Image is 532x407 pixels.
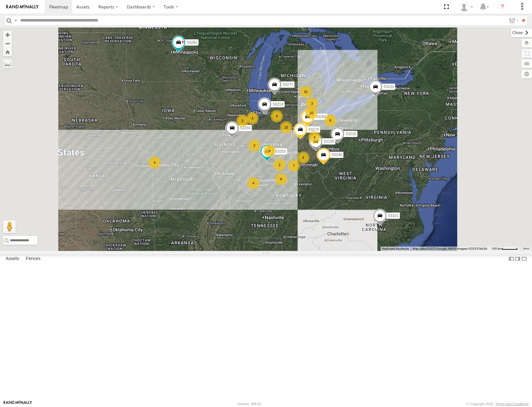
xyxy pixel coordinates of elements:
button: Zoom in [3,31,12,39]
span: Map data ©2025 Google, INEGI Imagery ©2025 NASA [413,247,487,250]
div: 4 [271,110,283,122]
div: 4 [148,156,161,169]
span: 53214 [273,102,283,106]
span: 53215 [346,132,356,136]
label: Search Filter Options [506,16,520,25]
div: 3 [236,115,249,127]
a: Terms and Conditions [496,402,529,406]
div: 2 [248,139,261,152]
div: 4 [247,177,260,189]
div: 10 [305,107,318,119]
label: Map Settings [521,70,532,78]
span: 53105 [324,139,334,144]
span: 53274 [308,127,319,132]
a: Visit our Website [3,401,32,407]
div: 4 [263,145,276,157]
button: Keyboard shortcuts [382,247,409,251]
button: Zoom Home [3,48,12,56]
div: 8 [275,173,287,185]
div: © Copyright 2025 - [467,402,529,406]
label: Dock Summary Table to the Right [515,254,521,263]
span: 53253 [275,149,285,154]
span: 53249 [332,153,342,157]
button: Map Scale: 100 km per 47 pixels [489,247,520,251]
div: 7 [288,159,300,172]
div: 4 [246,112,259,125]
label: Measure [3,59,12,68]
label: Fences [23,254,44,263]
div: Miky Transport [457,2,475,12]
i: ? [497,2,507,12]
div: 4 [308,131,321,144]
div: 4 [297,151,309,164]
span: 53264 [316,115,326,119]
div: 2 [273,159,286,171]
img: rand-logo.svg [6,5,39,9]
a: Terms (opens in new tab) [523,248,529,250]
div: Version: 308.01 [237,402,261,406]
div: 10 [280,121,292,134]
span: 53271 [283,82,293,87]
div: 3 [306,97,318,110]
span: 53152 [383,85,394,89]
span: 53101 [388,214,398,218]
label: Dock Summary Table to the Left [508,254,515,263]
button: Drag Pegman onto the map to open Street View [3,220,16,233]
div: 32 [300,86,312,98]
span: 100 km [491,247,502,250]
span: 53281 [187,41,197,45]
label: Hide Summary Table [521,254,527,263]
div: 6 [324,114,337,127]
span: 53234 [240,126,250,130]
label: Assets [2,254,22,263]
label: Search Query [13,16,18,25]
button: Zoom out [3,39,12,48]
